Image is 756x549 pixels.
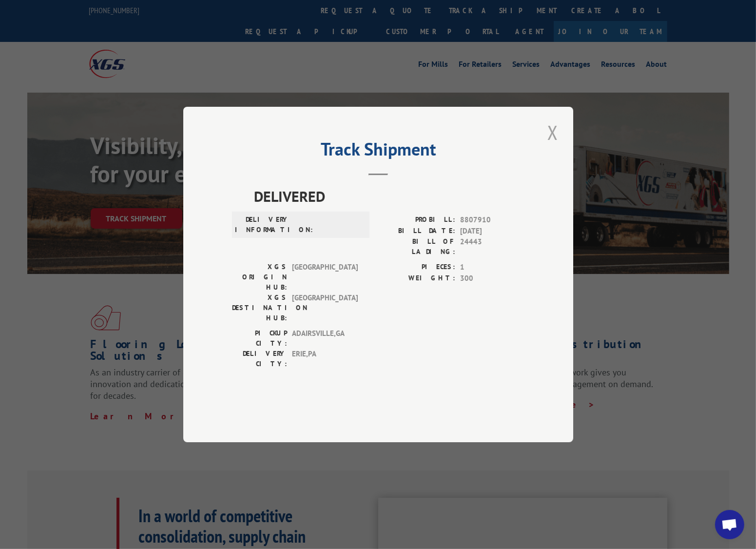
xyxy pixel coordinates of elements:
[460,226,524,237] span: [DATE]
[460,215,524,226] span: 8807910
[232,328,287,349] label: PICKUP CITY:
[460,262,524,273] span: 1
[292,328,358,349] span: ADAIRSVILLE , GA
[378,236,455,257] label: BILL OF LADING:
[460,236,524,257] span: 24443
[378,226,455,237] label: BILL DATE:
[232,293,287,323] label: XGS DESTINATION HUB:
[232,262,287,293] label: XGS ORIGIN HUB:
[235,215,290,235] label: DELIVERY INFORMATION:
[378,262,455,273] label: PIECES:
[378,273,455,284] label: WEIGHT:
[292,349,358,369] span: ERIE , PA
[292,262,358,293] span: [GEOGRAPHIC_DATA]
[544,119,561,146] button: Close modal
[232,349,287,369] label: DELIVERY CITY:
[254,185,524,207] span: DELIVERED
[460,273,524,284] span: 300
[715,510,744,539] a: Open chat
[378,215,455,226] label: PROBILL:
[232,142,524,161] h2: Track Shipment
[292,293,358,323] span: [GEOGRAPHIC_DATA]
